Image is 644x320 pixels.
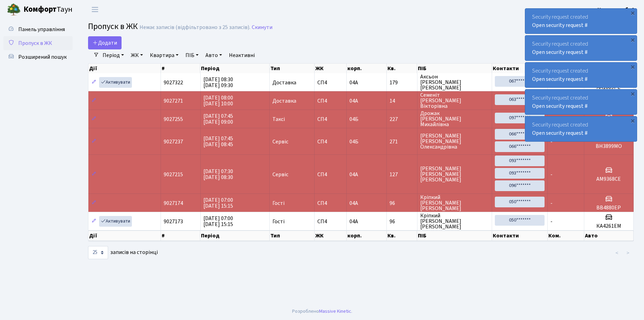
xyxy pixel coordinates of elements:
span: Гості [272,219,285,224]
span: Додати [93,39,117,47]
h5: ВН3899МО [587,143,631,150]
span: 227 [390,116,414,122]
span: СП4 [317,200,344,206]
span: [DATE] 07:30 [DATE] 08:30 [203,168,233,181]
span: Таун [23,4,73,16]
a: Консьєрж б. 4. [597,6,636,14]
span: - [550,199,552,207]
span: 9027215 [164,171,183,178]
span: Семеніт [PERSON_NAME] Вікторівна [420,92,489,109]
th: Кв. [387,230,417,241]
a: Панель управління [3,22,73,36]
th: Дії [88,230,161,241]
span: Кріпкий [PERSON_NAME] [PERSON_NAME] [420,195,489,211]
a: Скинути [252,24,272,31]
span: 04Б [349,138,358,145]
a: Неактивні [226,49,258,61]
span: [DATE] 07:45 [DATE] 09:00 [203,112,233,126]
h5: AM9368CE [587,176,631,182]
span: 127 [390,172,414,177]
a: Open security request # [532,75,588,83]
span: 04А [349,97,358,105]
span: Гості [272,200,285,206]
span: [DATE] 07:45 [DATE] 08:45 [203,135,233,148]
b: Комфорт [23,4,57,15]
span: 04А [349,79,358,86]
th: Дії [88,64,161,73]
span: 04А [349,218,358,225]
div: Security request created [525,63,637,87]
span: 9027174 [164,199,183,207]
th: # [161,64,200,73]
span: 04Б [349,115,358,123]
a: Період [100,49,127,61]
div: × [629,36,636,43]
span: Кріпкий [PERSON_NAME] [PERSON_NAME] [420,213,489,229]
th: Тип [270,230,314,241]
span: [PERSON_NAME] [PERSON_NAME] [PERSON_NAME] [420,166,489,182]
span: Пропуск в ЖК [18,39,52,47]
th: ЖК [315,64,347,73]
a: Авто [203,49,225,61]
div: Security request created [525,90,637,114]
span: 96 [390,219,414,224]
div: × [629,63,636,70]
div: Немає записів (відфільтровано з 25 записів). [140,24,250,31]
span: 04А [349,199,358,207]
span: Аксьон [PERSON_NAME] [PERSON_NAME] [420,74,489,91]
span: Сервіс [272,139,288,144]
a: Розширений пошук [3,50,73,64]
a: Активувати [99,77,132,88]
h5: ВВ4880ЕР [587,205,631,211]
div: Security request created [525,116,637,141]
a: ЖК [128,49,146,61]
th: корп. [347,230,387,241]
span: Дрожак [PERSON_NAME] Михайлівна [420,111,489,127]
a: Open security request # [532,102,588,110]
select: записів на сторінці [88,246,108,259]
a: Активувати [99,216,132,227]
span: СП4 [317,219,344,224]
span: 179 [390,80,414,85]
span: 9027255 [164,115,183,123]
span: - [550,218,552,225]
span: 9027271 [164,97,183,105]
label: записів на сторінці [88,246,158,259]
a: Пропуск в ЖК [3,36,73,50]
b: Консьєрж б. 4. [597,6,636,13]
span: СП4 [317,116,344,122]
span: 9027237 [164,138,183,145]
a: Open security request # [532,48,588,56]
th: # [161,230,200,241]
img: logo.png [7,3,21,17]
span: 96 [390,200,414,206]
span: СП4 [317,139,344,144]
th: Ком. [548,230,584,241]
span: 271 [390,139,414,144]
a: Додати [88,36,122,49]
th: ПІБ [417,64,492,73]
th: ЖК [315,230,347,241]
span: [DATE] 07:00 [DATE] 15:15 [203,215,233,228]
span: [DATE] 08:30 [DATE] 09:30 [203,76,233,89]
span: СП4 [317,98,344,104]
th: корп. [347,64,387,73]
th: ПІБ [417,230,492,241]
span: Пропуск в ЖК [88,20,138,32]
a: ПІБ [183,49,201,61]
span: Розширений пошук [18,53,67,61]
div: × [629,117,636,124]
a: Open security request # [532,21,588,29]
span: - [550,171,552,178]
div: Security request created [525,9,637,34]
span: Доставка [272,80,296,85]
span: 9027173 [164,218,183,225]
th: Авто [584,230,634,241]
span: СП4 [317,172,344,177]
span: СП4 [317,80,344,85]
th: Контакти [492,230,548,241]
th: Контакти [492,64,548,73]
span: Панель управління [18,26,65,33]
div: Розроблено . [292,308,352,315]
span: 14 [390,98,414,104]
